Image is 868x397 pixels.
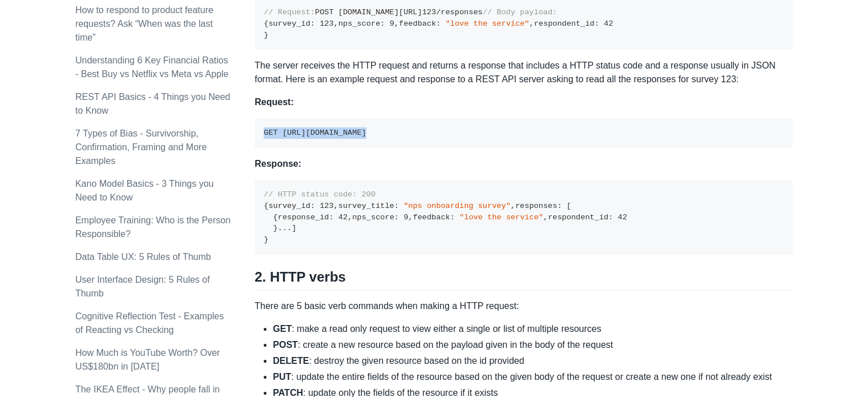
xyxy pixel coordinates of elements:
a: Cognitive Reflection Test - Examples of Reacting vs Checking [75,311,224,335]
span: [ [567,202,571,210]
span: 42 [604,19,613,28]
span: // Body payload: [483,8,558,17]
span: // Request: [264,8,315,17]
a: REST API Basics - 4 Things you Need to Know [75,92,231,115]
span: } [264,31,268,39]
span: : [450,213,455,222]
span: , [511,202,515,210]
span: , [348,213,352,222]
code: POST [DOMAIN_NAME][URL] /responses survey_id nps_score feedback respondent_id [264,8,613,39]
span: : [436,19,441,28]
span: , [408,213,413,222]
span: ] [292,224,296,232]
span: } [264,235,268,244]
code: survey_id survey_title responses response_id nps_score feedback respondent_id ... [264,190,627,244]
h2: 2. HTTP verbs [255,268,793,290]
span: { [273,213,278,222]
span: 123 [320,202,333,210]
strong: DELETE [273,356,309,366]
span: : [394,213,399,222]
a: Kano Model Basics - 3 Things you Need to Know [75,179,214,202]
strong: Response: [255,159,301,169]
span: 9 [403,213,408,222]
span: 9 [390,19,394,28]
a: How to respond to product feature requests? Ask “When was the last time” [75,5,213,42]
span: } [273,224,278,232]
a: Employee Training: Who is the Person Responsible? [75,215,231,239]
span: { [264,19,268,28]
span: , [529,19,534,28]
span: : [557,202,562,210]
strong: POST [273,340,298,350]
strong: Request: [255,97,293,107]
span: // HTTP status code: 200 [264,190,376,199]
span: 42 [617,213,627,222]
span: : [394,202,399,210]
li: : create a new resource based on the payload given in the body of the request [273,338,793,352]
strong: GET [273,324,292,334]
p: The server receives the HTTP request and returns a response that includes a HTTP status code and ... [255,59,793,86]
a: Data Table UX: 5 Rules of Thumb [75,252,211,262]
span: 123 [320,19,333,28]
span: : [310,19,315,28]
a: Understanding 6 Key Financial Ratios - Best Buy vs Netflix vs Meta vs Apple [75,55,229,79]
span: : [380,19,385,28]
p: There are 5 basic verb commands when making a HTTP request: [255,299,793,313]
span: "love the service" [459,213,543,222]
span: : [329,213,333,222]
code: GET [URL][DOMAIN_NAME] [264,129,366,137]
span: , [334,19,338,28]
span: : [595,19,599,28]
span: : [608,213,613,222]
li: : destroy the given resource based on the id provided [273,354,793,368]
span: "love the service" [446,19,530,28]
span: 123 [422,8,436,17]
span: , [334,202,338,210]
span: 42 [338,213,348,222]
strong: PUT [273,372,291,382]
a: How Much is YouTube Worth? Over US$180bn in [DATE] [75,348,220,371]
span: , [543,213,548,222]
li: : update the entire fields of the resource based on the given body of the request or create a new... [273,370,793,384]
span: { [264,202,268,210]
span: : [310,202,315,210]
span: , [394,19,399,28]
li: : make a read only request to view either a single or list of multiple resources [273,322,793,336]
a: User Interface Design: 5 Rules of Thumb [75,275,210,298]
span: "nps onboarding survey" [403,202,511,210]
a: 7 Types of Bias - Survivorship, Confirmation, Framing and More Examples [75,129,207,166]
